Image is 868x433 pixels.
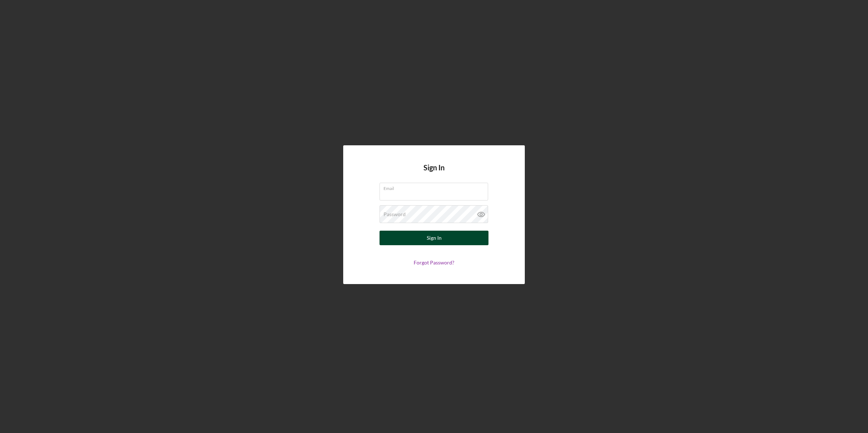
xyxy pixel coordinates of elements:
[384,183,488,191] label: Email
[427,231,442,245] div: Sign In
[380,231,488,245] button: Sign In
[414,259,454,266] a: Forgot Password?
[384,211,406,217] label: Password
[423,163,445,183] h4: Sign In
